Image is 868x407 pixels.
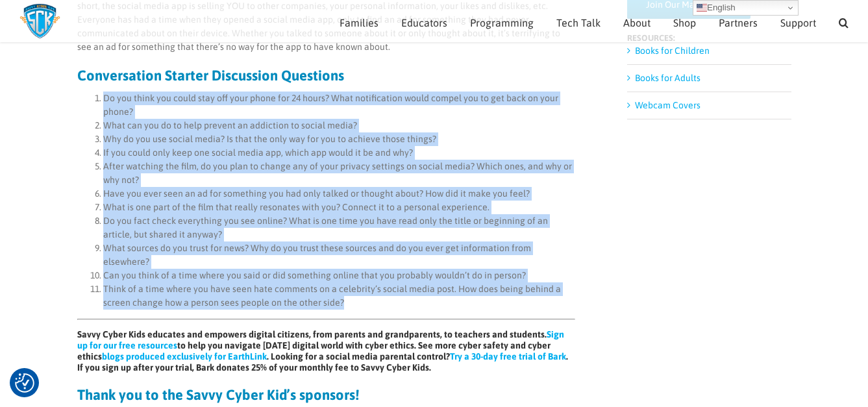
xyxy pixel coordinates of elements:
[77,386,359,403] strong: Thank you to the Savvy Cyber Kid’s sponsors!
[103,132,575,146] li: Why do you use social media? Is that the only way for you to achieve those things?
[103,269,575,282] li: Can you think of a time where you said or did something online that you probably wouldn’t do in p...
[77,67,344,84] strong: Conversation Starter Discussion Questions
[103,241,575,269] li: What sources do you trust for news? Why do you trust these sources and do you ever get informatio...
[635,100,701,110] a: Webcam Covers
[103,214,575,241] li: Do you fact check everything you see online? What is one time you have read only the title or beg...
[15,373,34,393] button: Consent Preferences
[102,351,267,362] a: blogs produced exclusively for EarthLink
[15,373,34,393] img: Revisit consent button
[77,329,575,373] h6: Savvy Cyber Kids educates and empowers digital citizens, from parents and grandparents, to teache...
[673,18,696,28] span: Shop
[103,282,575,310] li: Think of a time where you have seen hate comments on a celebrity’s social media post. How does be...
[635,73,701,83] a: Books for Adults
[556,18,601,28] span: Tech Talk
[103,187,575,201] li: Have you ever seen an ad for something you had only talked or thought about? How did it make you ...
[719,18,758,28] span: Partners
[697,3,707,13] img: en
[401,18,447,28] span: Educators
[77,329,564,351] a: Sign up for our free resources
[450,351,566,362] a: Try a 30-day free trial of Bark
[103,92,575,119] li: Do you think you could stay off your phone for 24 hours? What notification would compel you to ge...
[103,119,575,132] li: What can you do to help prevent an addiction to social media?
[103,146,575,160] li: If you could only keep one social media app, which app would it be and why?
[623,18,651,28] span: About
[780,18,816,28] span: Support
[635,45,710,56] a: Books for Children
[470,18,534,28] span: Programming
[103,160,575,187] li: After watching the film, do you plan to change any of your privacy settings on social media? Whic...
[19,3,60,39] img: Savvy Cyber Kids Logo
[103,201,575,214] li: What is one part of the film that really resonates with you? Connect it to a personal experience.
[340,18,378,28] span: Families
